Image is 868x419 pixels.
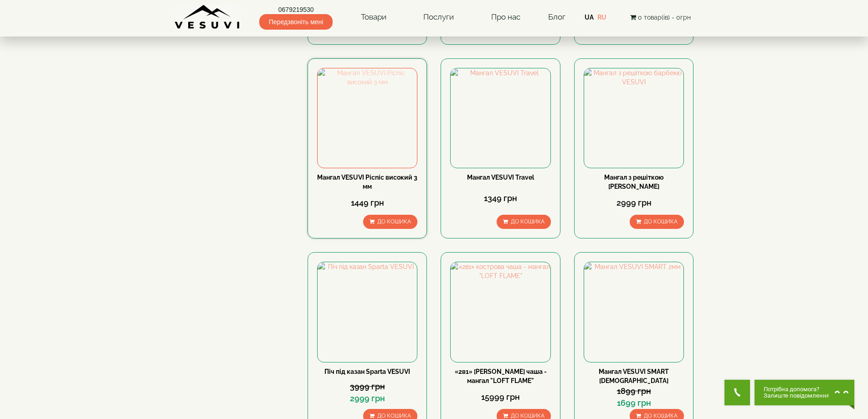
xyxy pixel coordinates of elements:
div: 3999 грн [317,381,417,393]
img: Піч під казан Sparta VESUVI [318,262,417,362]
a: UA [585,14,594,21]
a: Мангал VESUVI SMART [DEMOGRAPHIC_DATA] [599,368,669,384]
span: До кошика [511,413,544,419]
div: 1899 грн [584,385,684,397]
span: До кошика [644,413,678,419]
span: До кошика [644,218,678,225]
a: 0679219530 [259,5,333,14]
span: Залиште повідомлення [764,393,830,399]
a: Мангал з решіткою [PERSON_NAME] [604,174,664,190]
img: «2в1» кострова чаша - мангал "LOFT FLAME" [451,262,550,362]
a: Блог [548,12,565,21]
span: Передзвоніть мені [259,14,333,30]
a: Про нас [482,7,529,28]
button: До кошика [497,215,551,229]
img: Мангал з решіткою барбекю VESUVI [584,68,683,168]
img: Мангал VESUVI Picnic високий 3 мм [318,68,417,168]
button: Chat button [755,380,854,405]
div: 1699 грн [584,397,684,409]
div: 1449 грн [317,197,417,209]
span: До кошика [377,218,411,225]
img: Мангал VESUVI SMART 2мм [584,262,683,362]
a: Мангал VESUVI Picnic високий 3 мм [317,174,417,190]
a: Мангал VESUVI Travel [467,174,534,181]
div: 15999 грн [450,391,550,403]
a: Послуги [414,7,463,28]
div: 1349 грн [450,192,550,204]
button: До кошика [363,215,417,229]
button: 0 товар(ів) - 0грн [627,12,693,22]
span: Потрібна допомога? [764,386,830,393]
span: 0 товар(ів) - 0грн [638,14,691,21]
button: До кошика [630,215,684,229]
span: До кошика [377,413,411,419]
div: 2999 грн [317,393,417,404]
a: «2в1» [PERSON_NAME] чаша - мангал "LOFT FLAME" [455,368,547,384]
a: Піч під казан Sparta VESUVI [324,368,410,375]
span: До кошика [511,218,544,225]
div: 2999 грн [584,197,684,209]
img: Мангал VESUVI Travel [451,68,550,168]
a: RU [597,14,606,21]
a: Товари [352,7,395,28]
button: Get Call button [724,380,750,405]
img: Завод VESUVI [175,5,241,30]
